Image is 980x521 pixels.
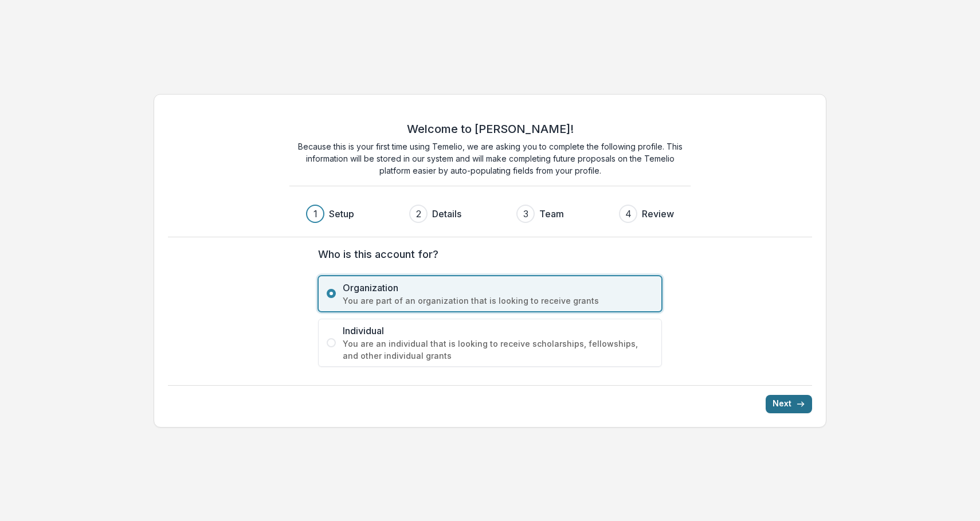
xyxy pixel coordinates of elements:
div: 1 [313,207,317,221]
p: Because this is your first time using Temelio, we are asking you to complete the following profil... [289,140,691,177]
div: Progress [306,205,674,223]
div: 3 [523,207,528,221]
h3: Review [642,207,674,221]
h3: Team [539,207,564,221]
div: 2 [416,207,421,221]
span: You are part of an organization that is looking to receive grants [343,295,653,307]
span: Individual [343,324,653,338]
h2: Welcome to [PERSON_NAME]! [407,122,574,136]
span: You are an individual that is looking to receive scholarships, fellowships, and other individual ... [343,338,653,362]
div: 4 [625,207,632,221]
h3: Details [432,207,461,221]
h3: Setup [329,207,354,221]
label: Who is this account for? [318,246,655,262]
button: Next [766,395,812,413]
span: Organization [343,281,653,295]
